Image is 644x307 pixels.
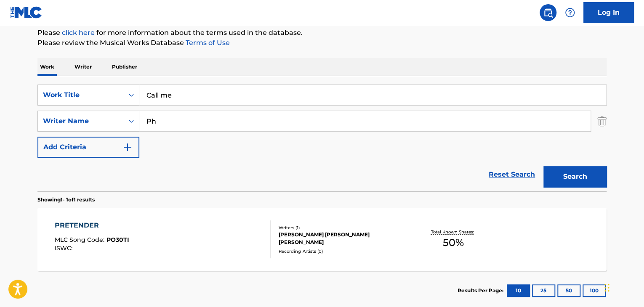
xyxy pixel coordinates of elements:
[484,165,539,184] a: Reset Search
[55,244,75,252] span: ISWC :
[279,231,406,246] div: [PERSON_NAME] [PERSON_NAME] [PERSON_NAME]
[43,116,119,126] div: Writer Name
[279,248,406,254] div: Recording Artists ( 0 )
[37,28,607,38] p: Please for more information about the terms used in the database.
[72,58,94,76] p: Writer
[37,85,607,191] form: Search Form
[604,275,609,300] div: Drag
[37,58,57,76] p: Work
[431,229,476,235] p: Total Known Shares:
[507,284,530,297] button: 10
[122,142,133,152] img: 9d2ae6d4665cec9f34b9.svg
[458,287,506,294] p: Results Per Page:
[565,8,575,18] img: help
[37,196,95,204] p: Showing 1 - 1 of 1 results
[540,4,556,21] a: Public Search
[602,267,644,307] iframe: Chat Widget
[37,208,607,271] a: PRETENDERMLC Song Code:PO30TIISWC:Writers (1)[PERSON_NAME] [PERSON_NAME] [PERSON_NAME]Recording A...
[557,284,580,297] button: 50
[583,284,606,297] button: 100
[562,4,578,21] div: Help
[37,137,139,158] button: Add Criteria
[279,225,406,231] div: Writers ( 1 )
[37,38,607,48] p: Please review the Musical Works Database
[43,90,119,100] div: Work Title
[106,236,129,243] span: PO30TI
[543,166,607,187] button: Search
[543,8,553,18] img: search
[532,284,555,297] button: 25
[583,2,634,23] a: Log In
[55,236,106,243] span: MLC Song Code :
[443,235,464,250] span: 50 %
[55,220,129,230] div: PRETENDER
[109,58,140,76] p: Publisher
[184,39,230,47] a: Terms of Use
[10,6,43,19] img: MLC Logo
[62,29,95,37] a: click here
[597,111,607,132] img: Delete Criterion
